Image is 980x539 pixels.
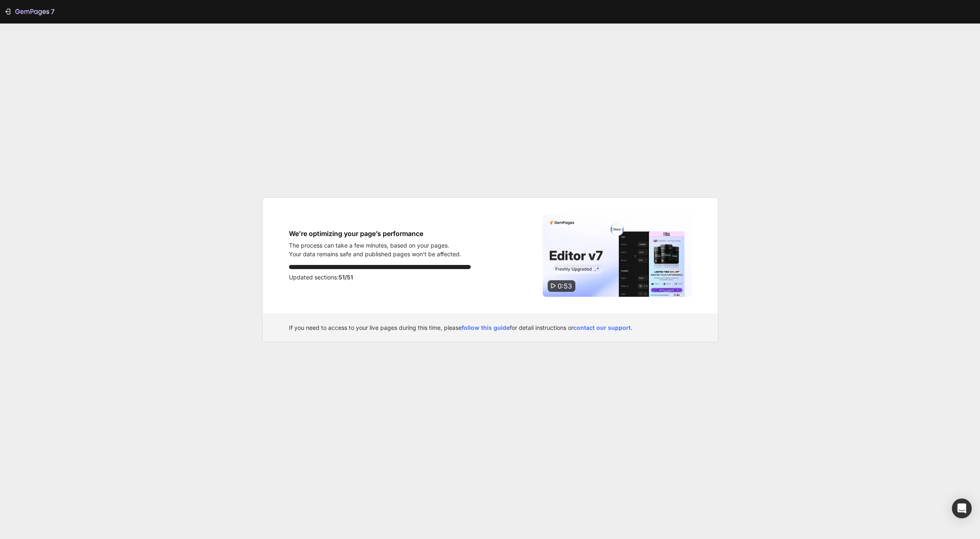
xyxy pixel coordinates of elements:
div: If you need to access to your live pages during this time, please for detail instructions or . [289,323,691,332]
span: 51/51 [339,274,353,281]
div: Open Intercom Messenger [952,498,972,518]
p: The process can take a few minutes, based on your pages. [289,241,461,250]
img: Video thumbnail [543,214,691,297]
a: contact our support [573,324,631,331]
p: Your data remains safe and published pages won’t be affected. [289,250,461,258]
p: Updated sections: [289,272,471,282]
h1: We’re optimizing your page’s performance [289,229,461,238]
span: 0:53 [558,282,572,290]
a: follow this guide [462,324,510,331]
p: 7 [51,7,55,17]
